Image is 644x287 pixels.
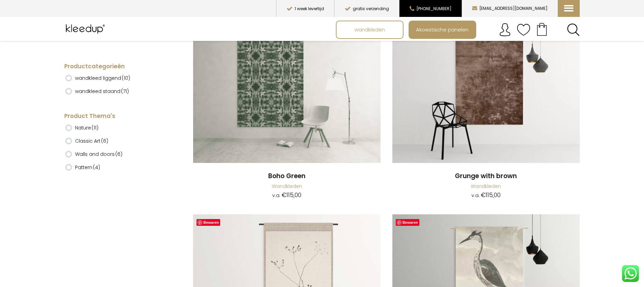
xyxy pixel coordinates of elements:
[409,21,476,38] a: Akoestische panelen
[75,72,130,84] label: wandkleed liggend
[471,192,480,199] span: v.a.
[336,21,585,39] nav: Main menu
[122,75,130,81] span: (10)
[481,191,486,199] span: €
[75,135,108,147] label: Classic Art
[396,219,419,226] a: Bewaren
[75,86,129,97] label: wandkleed staand
[481,191,501,199] bdi: 115,00
[75,162,100,173] label: Pattern
[392,23,580,164] a: Grunge With Brown
[272,183,302,190] a: Wandkleden
[530,21,553,38] a: Your cart
[412,23,472,36] span: Akoestische panelen
[193,172,381,181] a: Boho Green
[64,63,167,71] h4: Productcategorieën
[351,23,389,36] span: wandkleden
[115,151,122,158] span: (6)
[471,183,501,190] a: Wandkleden
[517,23,530,37] img: verlanglijstje.svg
[282,191,301,199] bdi: 115,00
[193,23,381,163] img: Boho Green
[337,21,403,38] a: wandkleden
[567,23,580,36] a: Search
[93,164,100,171] span: (4)
[101,138,108,144] span: (6)
[64,21,108,38] img: Kleedup
[75,122,98,134] label: Nature
[197,219,220,226] a: Bewaren
[392,23,580,163] img: Grunge With Brown
[392,172,580,181] a: Grunge with brown
[121,88,129,95] span: (71)
[92,124,98,131] span: (11)
[64,112,167,120] h4: Product Thema's
[75,148,122,160] label: Walls and doors
[193,23,381,164] a: Boho GreenWandkleed Detail Foto
[282,191,286,199] span: €
[498,23,512,37] img: account.svg
[272,192,280,199] span: v.a.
